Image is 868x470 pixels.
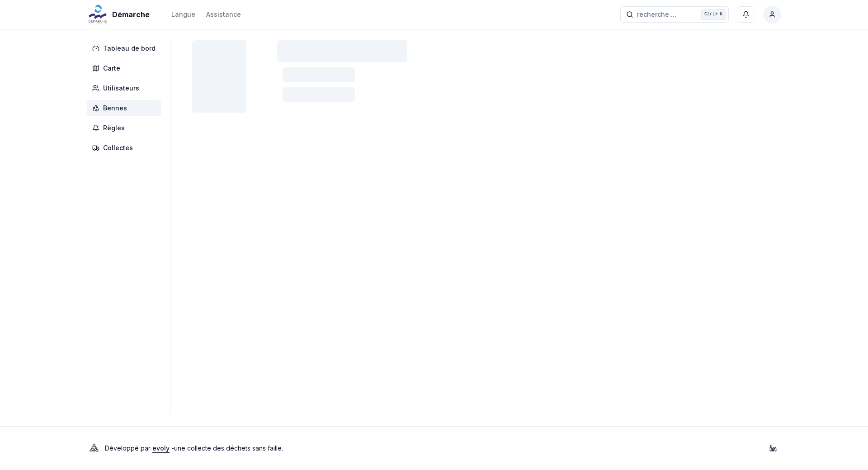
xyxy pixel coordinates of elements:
a: evoly [152,444,170,452]
a: Démarche [87,9,153,20]
span: Démarche [112,9,150,20]
p: Développé par - une collecte des déchets sans faille . [105,442,283,455]
a: Règles [87,120,165,136]
a: Bennes [87,100,165,116]
span: Utilisateurs [103,84,139,93]
img: Démarche Logo [87,4,108,25]
a: Tableau de bord [87,40,165,57]
a: Assistance [206,9,241,20]
a: Carte [87,60,165,76]
span: Bennes [103,104,127,113]
img: Evoly Logo [87,441,101,456]
span: Collectes [103,143,133,152]
span: Règles [103,123,125,133]
button: recherche ...Ctrl+K [620,6,729,23]
span: Tableau de bord [103,44,156,53]
a: Utilisateurs [87,80,165,96]
button: Langue [171,9,195,20]
span: Carte [103,64,120,73]
a: Collectes [87,140,165,156]
span: recherche ... [637,10,676,19]
div: Langue [171,10,195,19]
